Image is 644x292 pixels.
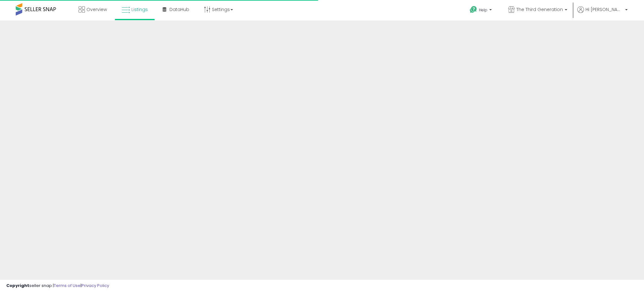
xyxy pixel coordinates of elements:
[577,6,628,20] a: Hi [PERSON_NAME]
[516,6,563,13] span: The Third Generation
[469,6,477,14] i: Get Help
[131,6,148,13] span: Listings
[465,1,498,20] a: Help
[586,6,623,13] span: Hi [PERSON_NAME]
[169,6,189,13] span: DataHub
[86,6,107,13] span: Overview
[479,7,487,13] span: Help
